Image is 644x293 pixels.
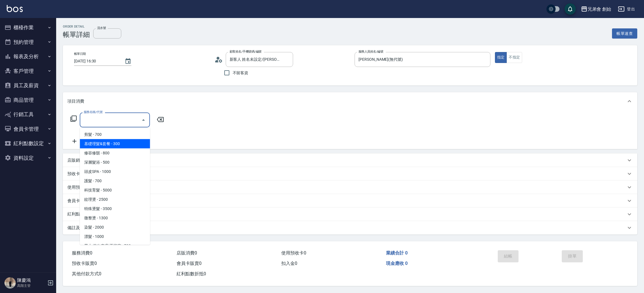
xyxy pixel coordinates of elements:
[2,151,54,165] button: 資料設定
[74,52,86,56] label: 帳單日期
[2,107,54,122] button: 行銷工具
[17,278,46,283] h5: 陳慶鴻
[281,261,297,266] span: 扣入金 0
[386,261,408,266] span: 現金應收 0
[72,261,97,266] span: 預收卡販賣 0
[80,204,150,213] span: 特殊燙髮 - 3500
[506,52,522,63] button: 不指定
[230,49,262,54] label: 顧客姓名/手機號碼/編號
[565,3,576,15] button: save
[121,55,135,68] button: Choose date, selected date is 2025-09-09
[2,64,54,78] button: 客戶管理
[80,167,150,176] span: 頭皮SPA - 1000
[80,195,150,204] span: 紋理燙 - 2500
[63,167,637,181] div: 預收卡販賣
[2,78,54,93] button: 員工及薪資
[612,28,637,39] button: 帳單速查
[358,49,383,54] label: 服務人員姓名/編號
[2,20,54,35] button: 櫃檯作業
[63,194,637,208] div: 會員卡銷售
[80,176,150,186] span: 護髮 - 700
[80,223,150,232] span: 染髮 - 2000
[177,271,206,276] span: 紅利點數折抵 0
[386,250,408,256] span: 業績合計 0
[63,110,637,149] div: 項目消費
[67,157,84,163] p: 店販銷售
[74,57,119,66] input: YYYY/MM/DD hh:mm
[579,3,613,15] button: 兄弟會 創始
[80,139,150,148] span: 基礎理髮&套餐 - 300
[4,277,16,289] img: Person
[67,184,88,190] p: 使用預收卡
[2,136,54,151] button: 紅利點數設定
[63,31,90,39] h3: 帳單詳細
[233,70,248,76] span: 不留客資
[97,26,106,30] label: 流水號
[63,221,637,235] div: 備註及來源
[2,35,54,49] button: 預約管理
[2,93,54,107] button: 商品管理
[67,198,88,204] p: 會員卡銷售
[2,49,54,64] button: 報表及分析
[139,116,148,125] button: Close
[177,250,197,256] span: 店販消費 0
[72,271,101,276] span: 其他付款方式 0
[63,208,637,221] div: 紅利點數剩餘點數: 0
[80,186,150,195] span: 科技育髮 - 5000
[616,4,637,14] button: 登出
[67,98,84,104] p: 項目消費
[2,122,54,136] button: 會員卡管理
[7,5,23,12] img: Logo
[67,171,88,177] p: 預收卡販賣
[63,181,637,194] div: 使用預收卡編輯訂單不得編輯預收卡使用
[84,110,102,114] label: 服務名稱/代號
[63,154,637,167] div: 店販銷售
[80,158,150,167] span: 深層髮浴 - 500
[177,261,202,266] span: 會員卡販賣 0
[588,6,611,13] div: 兄弟會 創始
[67,225,88,231] p: 備註及來源
[495,52,507,63] button: 指定
[80,232,150,241] span: 漂髮 - 1000
[63,25,90,28] h2: Order detail
[80,130,150,139] span: 剪髮 - 700
[281,250,306,256] span: 使用預收卡 0
[72,250,92,256] span: 服務消費 0
[80,148,150,158] span: 修容修鬍 - 800
[80,241,150,251] span: 男士 首次來店 不指定 - 700
[67,211,101,217] p: 紅利點數
[80,213,150,223] span: 微整燙 - 1300
[63,92,637,110] div: 項目消費
[17,283,46,288] p: 高階主管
